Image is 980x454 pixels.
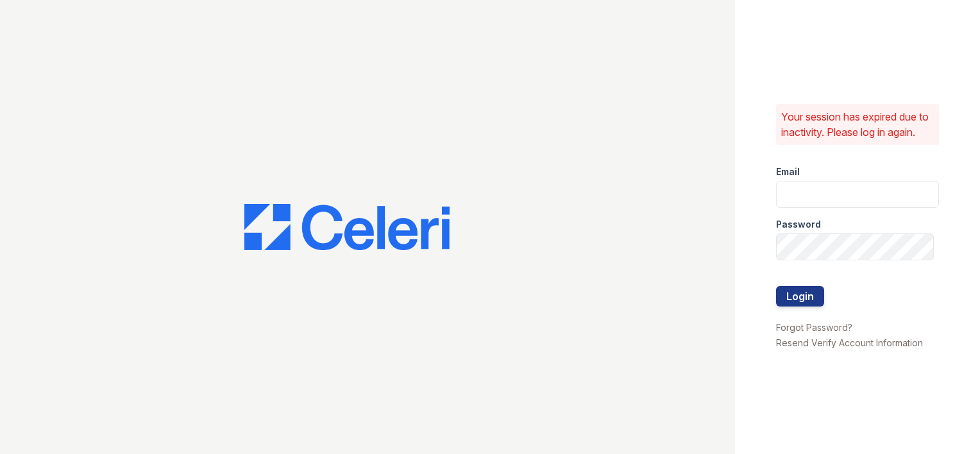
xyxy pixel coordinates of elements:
[776,218,821,231] label: Password
[776,286,824,307] button: Login
[776,165,800,178] label: Email
[776,337,923,348] a: Resend Verify Account Information
[244,204,450,250] img: CE_Logo_Blue-a8612792a0a2168367f1c8372b55b34899dd931a85d93a1a3d3e32e68fde9ad4.png
[776,322,852,333] a: Forgot Password?
[781,109,934,140] p: Your session has expired due to inactivity. Please log in again.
